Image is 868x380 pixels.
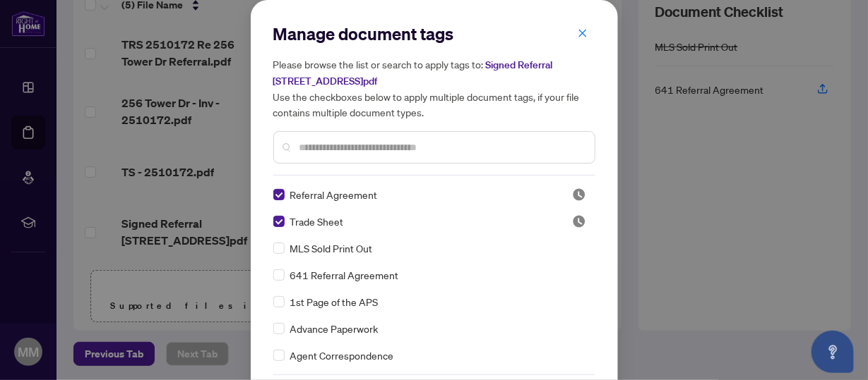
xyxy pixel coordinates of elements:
span: Advance Paperwork [290,321,379,336]
span: 1st Page of the APS [290,294,379,309]
img: status [572,188,586,202]
h2: Manage document tags [273,23,595,45]
span: Agent Correspondence [290,348,394,363]
img: status [572,214,586,228]
span: 641 Referral Agreement [290,267,399,283]
span: Pending Review [572,214,586,228]
span: close [578,28,588,38]
span: Pending Review [572,188,586,202]
button: Open asap [811,331,854,373]
span: MLS Sold Print Out [290,240,373,256]
span: Trade Sheet [290,214,344,229]
span: Referral Agreement [290,187,378,202]
h5: Please browse the list or search to apply tags to: Use the checkboxes below to apply multiple doc... [273,56,595,120]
